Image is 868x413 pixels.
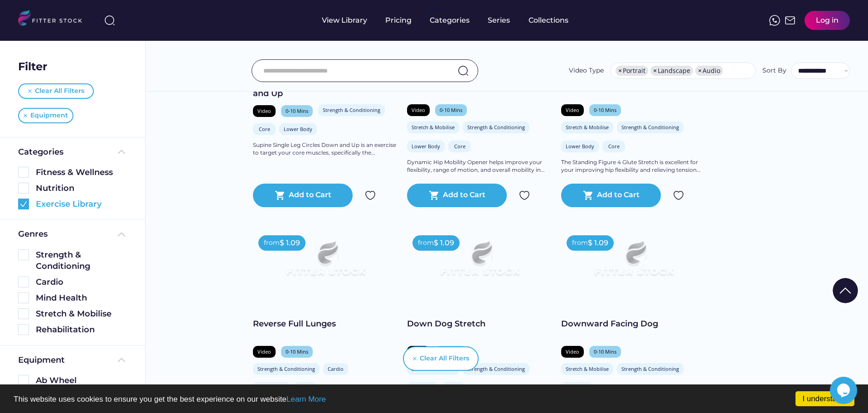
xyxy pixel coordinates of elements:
div: Strength & Conditioning [467,124,525,131]
div: Lower Body [412,143,440,150]
div: Strength & Conditioning [323,107,380,113]
div: Lower Body [284,126,312,132]
div: 0-10 Mins [594,107,616,113]
div: Log in [816,15,839,25]
div: 0-10 Mins [594,348,616,355]
div: Fitness & Wellness [36,167,127,178]
div: Strength & Conditioning [621,124,679,131]
div: Collections [529,15,568,25]
img: Frame%2079%20%281%29.svg [422,230,538,295]
div: Series [488,15,510,25]
div: Lower Body [566,143,594,150]
li: Audio [695,66,723,76]
img: Frame%20%285%29.svg [116,355,127,365]
div: Video [257,348,271,355]
img: Group%201000002360.svg [18,199,29,209]
div: Pricing [385,15,412,25]
div: $ 1.09 [434,238,454,248]
div: Strength & Conditioning [36,249,127,272]
img: search-normal.svg [458,65,469,76]
div: Strength & Conditioning [257,365,315,372]
div: Reverse Full Lunges [253,318,398,330]
div: Equipment [18,355,65,366]
div: Clear All Filters [420,354,469,363]
img: Group%201000002322%20%281%29.svg [833,278,858,303]
img: search-normal%203.svg [104,15,115,26]
div: Stretch & Mobilise [36,308,127,320]
div: Stretch & Mobilise [412,124,455,131]
div: The Standing Figure 4 Glute Stretch is excellent for your improving hip flexibility and relieving... [561,159,706,174]
img: Rectangle%205126.svg [18,324,29,335]
div: Core [607,143,621,150]
div: Downward Facing Dog [561,318,706,330]
div: Dynamic Hip Mobility Opener helps improve your flexibility, range of motion, and overall mobility... [407,159,552,174]
div: Exercise Library [36,199,127,210]
img: LOGO.svg [18,10,90,29]
div: Mind Health [36,292,127,304]
img: Rectangle%205126.svg [18,249,29,260]
div: Add to Cart [443,190,485,201]
div: View Library [322,15,367,25]
div: Add to Cart [597,190,640,201]
a: Learn More [286,395,326,403]
div: from [572,238,588,248]
div: Categories [18,146,63,158]
img: Vector%20%281%29.svg [28,89,32,93]
button: shopping_cart [275,190,286,201]
a: I understand! [795,391,854,406]
img: Vector%20%281%29.svg [413,357,417,360]
button: shopping_cart [583,190,594,201]
p: This website uses cookies to ensure you get the best experience on our website [14,395,854,403]
div: Rehabilitation [36,324,127,335]
div: $ 1.09 [280,238,300,248]
li: Landscape [650,66,693,76]
img: Rectangle%205126.svg [18,277,29,287]
img: meteor-icons_whatsapp%20%281%29.svg [769,15,780,26]
div: Filter [18,59,47,74]
div: Down Dog Stretch [407,318,552,330]
img: Vector%20%281%29.svg [24,114,27,117]
div: Categories [430,15,470,25]
img: Frame%2079%20%281%29.svg [267,230,383,295]
img: Group%201000002324.svg [519,190,530,201]
div: Add to Cart [289,190,331,201]
li: Portrait [616,66,648,76]
div: Core [257,126,271,132]
div: $ 1.09 [588,238,608,248]
div: Video [566,348,579,355]
div: Ab Wheel [36,375,127,386]
div: Clear All Filters [35,87,84,96]
img: Frame%20%285%29.svg [116,229,127,240]
img: Rectangle%205126.svg [18,308,29,319]
button: shopping_cart [429,190,440,201]
img: Rectangle%205126.svg [18,167,29,178]
img: Frame%2051.svg [785,15,795,26]
img: Frame%20%285%29.svg [116,146,127,157]
img: Group%201000002324.svg [673,190,684,201]
div: Video [566,107,579,113]
div: 0-10 Mins [440,107,462,113]
span: × [653,68,657,74]
div: fvck [430,5,441,14]
div: Strength & Conditioning [621,365,679,372]
div: 0-10 Mins [286,107,308,114]
div: from [264,238,280,248]
span: × [618,68,622,74]
div: Cardio [36,277,127,288]
img: Group%201000002324.svg [365,190,376,201]
div: 0-10 Mins [286,348,308,355]
div: Sort By [762,66,786,75]
div: Stretch & Mobilise [566,124,609,131]
div: Video [412,107,425,113]
div: Cardio [328,365,344,372]
img: Frame%2079%20%281%29.svg [576,230,692,295]
div: Supine Single Leg Circles Down and Up is an exercise to target your core muscles, specifically th... [253,141,398,157]
img: Rectangle%205126.svg [18,183,29,194]
div: from [418,238,434,248]
div: Nutrition [36,183,127,194]
div: Strength & Conditioning [467,365,525,372]
div: Equipment [30,111,68,120]
div: Stretch & Mobilise [566,365,609,372]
